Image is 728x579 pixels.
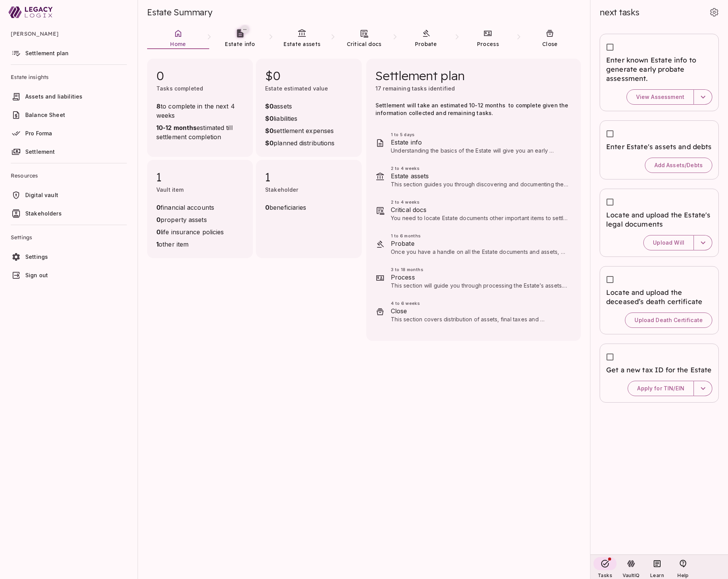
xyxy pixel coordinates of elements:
[391,181,568,226] span: This section guides you through discovering and documenting the deceased's financial assets and l...
[265,139,274,147] strong: $0
[366,126,581,160] div: 1 to 5 daysEstate infoUnderstanding the basics of the Estate will give you an early perspective o...
[606,288,712,306] span: Locate and upload the deceased’s death certificate
[606,142,712,151] span: Enter Estate's assets and debts
[156,123,244,141] span: estimated till settlement completion
[600,266,719,334] div: Locate and upload the deceased’s death certificateUpload Death Certificate
[654,162,703,169] span: Add Assets/Debts
[5,187,133,203] a: Digital vault
[156,85,203,92] span: Tasks completed
[25,272,48,278] span: Sign out
[156,204,161,211] strong: 0
[265,138,334,148] span: planned distributions
[650,572,664,578] span: Learn
[25,112,65,118] span: Balance Sheet
[415,41,437,48] span: Probate
[391,300,569,306] span: 4 to 6 weeks
[391,165,569,171] span: 2 to 4 weeks
[256,160,362,258] div: 1Stakeholder0beneficiaries
[677,572,689,578] span: Help
[147,7,212,18] span: Estate Summary
[156,124,197,132] strong: 10-12 months
[366,160,581,194] div: 2 to 4 weeksEstate assetsThis section guides you through discovering and documenting the deceased...
[5,107,133,123] a: Balance Sheet
[265,127,274,135] strong: $0
[25,93,82,100] span: Assets and liabilities
[606,211,712,229] span: Locate and upload the Estate's legal documents
[598,572,612,578] span: Tasks
[156,169,244,184] span: 1
[600,344,719,403] div: Get a new tax ID for the EstateApply for TIN/EIN
[170,41,186,48] span: Home
[391,215,569,244] span: You need to locate Estate documents other important items to settle the Estate, such as insurance...
[156,68,244,83] span: 0
[156,203,224,212] span: financial accounts
[225,41,255,48] span: Estate info
[265,102,334,111] span: assets
[375,85,455,92] span: 17 remaining tasks identified
[542,41,558,48] span: Close
[265,115,274,122] strong: $0
[636,94,684,100] span: View Assessment
[11,68,127,86] span: Estate insights
[265,169,353,184] span: 1
[156,102,161,110] strong: 8
[391,273,569,282] span: Process
[643,235,694,250] button: Upload Will
[606,56,712,83] span: Enter known Estate info to generate early probate assessment.
[375,68,464,83] span: Settlement plan
[391,138,569,147] span: Estate info
[156,227,224,237] span: life insurance policies
[635,317,703,324] span: Upload Death Certificate
[284,41,320,48] span: Estate assets
[600,34,719,111] div: Enter known Estate info to generate early probate assessment.View Assessment
[156,240,159,248] strong: 1
[391,171,569,181] span: Estate assets
[11,228,127,247] span: Settings
[600,189,719,257] div: Locate and upload the Estate's legal documentsUpload Will
[391,147,569,155] p: Understanding the basics of the Estate will give you an early perspective on what’s in store for ...
[391,199,569,205] span: 2 to 4 weeks
[366,227,581,261] div: 1 to 6 monthsProbateOnce you have a handle on all the Estate documents and assets, you can make a...
[5,125,133,141] a: Pro Forma
[265,85,328,92] span: Estate estimated value
[265,114,334,123] span: liabilities
[11,25,127,43] span: [PERSON_NAME]
[653,239,684,246] span: Upload Will
[25,192,58,198] span: Digital vault
[25,50,69,56] span: Settlement plan
[156,215,224,224] span: property assets
[265,102,274,110] strong: $0
[265,203,306,212] span: beneficiaries
[5,45,133,61] a: Settlement plan
[391,239,569,248] span: Probate
[25,253,48,260] span: Settings
[265,186,298,193] span: Stakeholder
[623,572,639,578] span: VaultIQ
[156,216,161,224] strong: 0
[147,160,253,258] div: 1Vault item0financial accounts0property assets0life insurance policies1other item
[347,41,382,48] span: Critical docs
[391,316,562,353] span: This section covers distribution of assets, final taxes and accounting, and how to wrap things up...
[265,68,353,83] span: $0
[391,282,567,312] span: This section will guide you through processing the Estate’s assets. Tasks related to your specifi...
[366,261,581,295] div: 3 to 18 monthsProcessThis section will guide you through processing the Estate’s assets. Tasks re...
[5,249,133,265] a: Settings
[628,381,694,396] button: Apply for TIN/EIN
[265,126,334,135] span: settlement expenses
[366,295,581,329] div: 4 to 6 weeksCloseThis section covers distribution of assets, final taxes and accounting, and how ...
[391,306,569,316] span: Close
[637,385,684,392] span: Apply for TIN/EIN
[156,228,161,236] strong: 0
[375,102,570,116] span: Settlement will take an estimated 10-12 months to complete given the information collected and re...
[156,186,184,193] span: Vault item
[606,365,712,375] span: Get a new tax ID for the Estate
[5,144,133,160] a: Settlement
[265,204,269,211] strong: 0
[477,41,499,48] span: Process
[5,89,133,105] a: Assets and liabilities
[156,240,224,249] span: other item
[625,313,712,328] button: Upload Death Certificate
[391,205,569,214] span: Critical docs
[11,166,127,185] span: Resources
[600,120,719,179] div: Enter Estate's assets and debtsAdd Assets/Debts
